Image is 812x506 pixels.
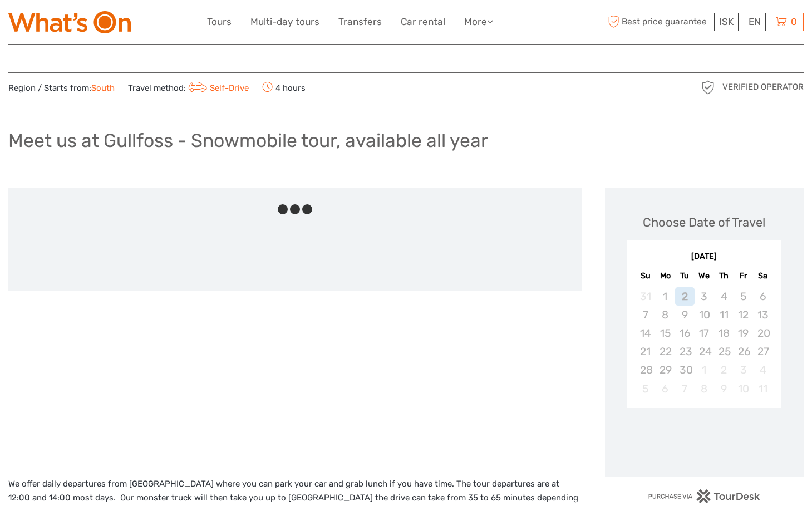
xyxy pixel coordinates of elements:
h1: Meet us at Gullfoss - Snowmobile tour, available all year [8,129,488,152]
span: Best price guarantee [605,13,711,31]
div: Not available Monday, September 22nd, 2025 [655,342,675,361]
a: Car rental [401,14,445,30]
div: Not available Saturday, October 4th, 2025 [753,361,772,379]
div: Not available Friday, September 19th, 2025 [734,324,753,342]
div: Not available Friday, October 3rd, 2025 [734,361,753,379]
div: Not available Friday, September 26th, 2025 [734,342,753,361]
div: Not available Monday, September 1st, 2025 [655,287,675,306]
div: Not available Sunday, September 28th, 2025 [636,361,655,379]
div: Not available Thursday, September 25th, 2025 [714,342,734,361]
div: Loading... [701,437,708,444]
div: Not available Monday, September 29th, 2025 [655,361,675,379]
div: Not available Sunday, September 21st, 2025 [636,342,655,361]
span: 0 [789,16,799,27]
div: Not available Saturday, September 13th, 2025 [753,306,772,324]
span: 4 hours [262,80,306,95]
div: Not available Tuesday, September 16th, 2025 [675,324,695,342]
div: Not available Monday, September 8th, 2025 [655,306,675,324]
div: Not available Thursday, October 2nd, 2025 [714,361,734,379]
a: Self-Drive [186,83,249,93]
div: Not available Saturday, September 6th, 2025 [753,287,772,306]
div: [DATE] [627,251,781,263]
a: Transfers [338,14,382,30]
div: Not available Thursday, September 4th, 2025 [714,287,734,306]
img: verified_operator_grey_128.png [699,78,717,96]
div: Not available Sunday, September 14th, 2025 [636,324,655,342]
div: Not available Wednesday, September 24th, 2025 [695,342,714,361]
div: Not available Wednesday, September 3rd, 2025 [695,287,714,306]
div: Not available Tuesday, October 7th, 2025 [675,380,695,398]
div: Not available Thursday, September 11th, 2025 [714,306,734,324]
span: Region / Starts from: [8,82,115,94]
div: Not available Sunday, September 7th, 2025 [636,306,655,324]
div: Not available Tuesday, September 9th, 2025 [675,306,695,324]
div: Not available Wednesday, September 10th, 2025 [695,306,714,324]
div: Not available Wednesday, October 8th, 2025 [695,380,714,398]
div: Not available Friday, October 10th, 2025 [734,380,753,398]
div: Fr [734,268,753,283]
span: Verified Operator [722,81,804,93]
div: Choose Date of Travel [643,214,765,231]
div: Th [714,268,734,283]
div: Not available Friday, September 5th, 2025 [734,287,753,306]
div: Not available Tuesday, September 23rd, 2025 [675,342,695,361]
div: Not available Tuesday, September 2nd, 2025 [675,287,695,306]
img: What's On [8,11,131,33]
div: Not available Wednesday, September 17th, 2025 [695,324,714,342]
div: Mo [655,268,675,283]
a: Multi-day tours [250,14,319,30]
div: Not available Thursday, October 9th, 2025 [714,380,734,398]
div: Not available Thursday, September 18th, 2025 [714,324,734,342]
div: Not available Saturday, September 20th, 2025 [753,324,772,342]
div: Sa [753,268,772,283]
div: Not available Saturday, September 27th, 2025 [753,342,772,361]
div: Tu [675,268,695,283]
div: Not available Wednesday, October 1st, 2025 [695,361,714,379]
span: ISK [719,16,734,27]
a: More [464,14,493,30]
div: Not available Saturday, October 11th, 2025 [753,380,772,398]
div: month 2025-09 [631,287,777,398]
div: Not available Sunday, October 5th, 2025 [636,380,655,398]
div: Not available Friday, September 12th, 2025 [734,306,753,324]
a: Tours [207,14,232,30]
div: Not available Tuesday, September 30th, 2025 [675,361,695,379]
a: South [91,83,115,93]
img: PurchaseViaTourDesk.png [648,489,761,503]
span: Travel method: [128,80,249,95]
div: EN [744,13,766,31]
div: Not available Sunday, August 31st, 2025 [636,287,655,306]
div: We [695,268,714,283]
div: Not available Monday, October 6th, 2025 [655,380,675,398]
div: Su [636,268,655,283]
div: Not available Monday, September 15th, 2025 [655,324,675,342]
